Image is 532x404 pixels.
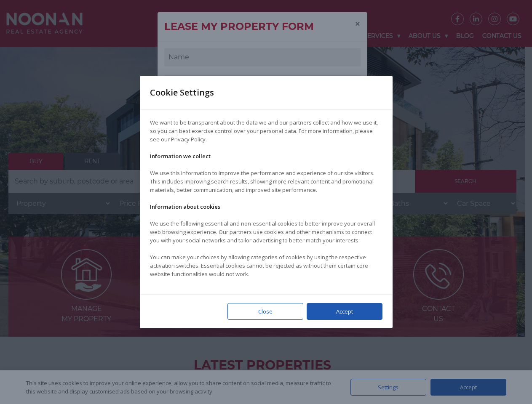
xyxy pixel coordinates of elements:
div: Cookie Settings [150,76,224,109]
strong: Information about cookies [150,203,220,210]
div: Close [227,303,303,320]
div: Accept [307,303,382,320]
p: We use this information to improve the performance and experience of our site visitors. This incl... [150,169,382,194]
p: You can make your choices by allowing categories of cookies by using the respective activation sw... [150,253,382,278]
p: We use the following essential and non-essential cookies to better improve your overall web brows... [150,219,382,245]
p: We want to be transparent about the data we and our partners collect and how we use it, so you ca... [150,118,382,144]
strong: Information we collect [150,152,211,160]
